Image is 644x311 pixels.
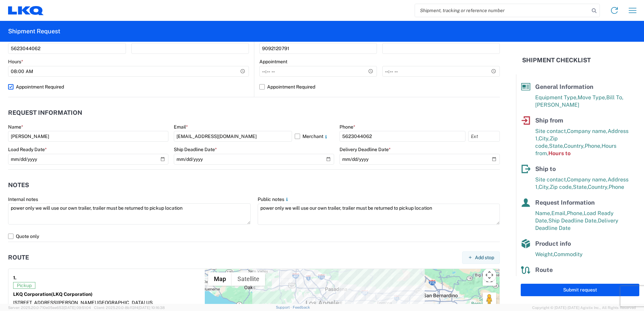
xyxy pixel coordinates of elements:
button: Submit request [521,284,639,296]
span: Zip code, [550,184,573,190]
label: Ship Deadline Date [174,146,217,152]
span: Add stop [475,254,494,261]
span: State, [573,184,588,190]
input: Shipment, tracking or reference number [415,4,589,17]
span: State, [549,143,564,149]
span: City, [539,184,550,190]
label: Name [8,124,23,130]
span: Request Information [535,199,595,206]
span: Ship to [535,165,556,172]
span: Route [535,266,553,273]
span: Site contact, [535,176,567,183]
span: Company name, [567,128,608,134]
button: Show street map [208,272,232,286]
span: Product info [535,240,571,247]
span: [DATE] 10:16:38 [138,306,165,310]
strong: 1. [13,274,17,282]
input: Ext [468,131,500,142]
span: (LKQ Corporation) [51,291,93,297]
span: Name, [535,210,551,216]
a: Support [276,305,293,309]
h2: Shipment Request [8,27,60,35]
label: Appointment [259,59,287,65]
label: Public notes [258,196,290,202]
span: Ship from [535,117,563,124]
span: Copyright © [DATE]-[DATE] Agistix Inc., All Rights Reserved [532,305,636,311]
h2: Request Information [8,109,82,116]
span: [DATE] 09:51:04 [64,306,91,310]
span: Company name, [567,176,608,183]
span: [GEOGRAPHIC_DATA] US [97,300,153,305]
label: Merchant [295,131,334,142]
span: Move Type, [578,94,606,101]
span: Client: 2025.20.0-8b113f4 [94,306,165,310]
label: Appointment Required [8,81,249,92]
span: Email, [551,210,567,216]
span: Phone, [567,210,584,216]
label: Quote only [8,231,500,242]
span: Hours to [548,150,571,157]
span: Phone [609,184,624,190]
span: [PERSON_NAME] [535,102,579,108]
button: Add stop [462,251,500,264]
span: Bill To, [606,94,623,101]
label: Hours [8,59,23,65]
h2: Notes [8,182,29,188]
span: Phone, [585,143,602,149]
span: Ship Deadline Date, [548,217,598,224]
label: Phone [340,124,355,130]
span: City, [539,135,550,142]
a: Feedback [293,305,310,309]
label: Email [174,124,188,130]
span: Server: 2025.20.0-710e05ee653 [8,306,91,310]
span: Pickup [13,282,35,289]
label: Load Ready Date [8,146,47,152]
label: Delivery Deadline Date [340,146,391,152]
span: [STREET_ADDRESS][PERSON_NAME], [13,300,97,305]
span: General Information [535,83,593,90]
h2: Route [8,254,29,261]
h2: Shipment Checklist [522,56,591,64]
button: Map camera controls [483,268,496,282]
strong: LKQ Corporation [13,291,93,297]
span: Commodity [554,251,583,257]
label: Appointment Required [259,81,500,92]
span: Site contact, [535,128,567,134]
label: Internal notes [8,196,38,202]
button: Show satellite imagery [232,272,265,286]
span: Country, [588,184,609,190]
span: Equipment Type, [535,94,578,101]
button: Drag Pegman onto the map to open Street View [483,292,496,306]
span: Weight, [535,251,554,257]
span: Country, [564,143,585,149]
